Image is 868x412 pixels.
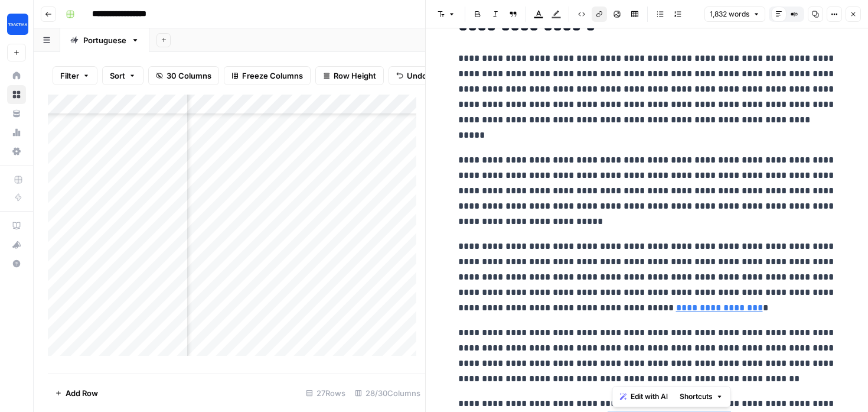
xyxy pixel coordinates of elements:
[110,70,125,82] span: Sort
[8,236,25,254] div: What's new?
[407,70,427,82] span: Undo
[83,34,126,46] div: Portuguese
[334,70,376,82] span: Row Height
[7,142,26,161] a: Settings
[7,216,26,235] a: AirOps Academy
[389,66,435,85] button: Undo
[704,7,765,22] button: 1,832 words
[675,389,728,404] button: Shortcuts
[710,9,749,20] span: 1,832 words
[631,391,668,402] span: Edit with AI
[315,66,384,85] button: Row Height
[7,85,26,104] a: Browse
[148,66,219,85] button: 30 Columns
[48,384,105,403] button: Add Row
[680,391,713,402] span: Shortcuts
[7,235,26,254] button: What's new?
[102,66,143,85] button: Sort
[53,66,97,85] button: Filter
[7,66,26,85] a: Home
[615,389,673,404] button: Edit with AI
[350,384,425,403] div: 28/30 Columns
[242,70,303,82] span: Freeze Columns
[7,14,28,35] img: Tractian Logo
[66,387,98,399] span: Add Row
[7,123,26,142] a: Usage
[60,70,79,82] span: Filter
[60,28,149,52] a: Portuguese
[7,9,26,39] button: Workspace: Tractian
[224,66,311,85] button: Freeze Columns
[7,104,26,123] a: Your Data
[7,254,26,273] button: Help + Support
[301,384,350,403] div: 27 Rows
[167,70,211,82] span: 30 Columns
